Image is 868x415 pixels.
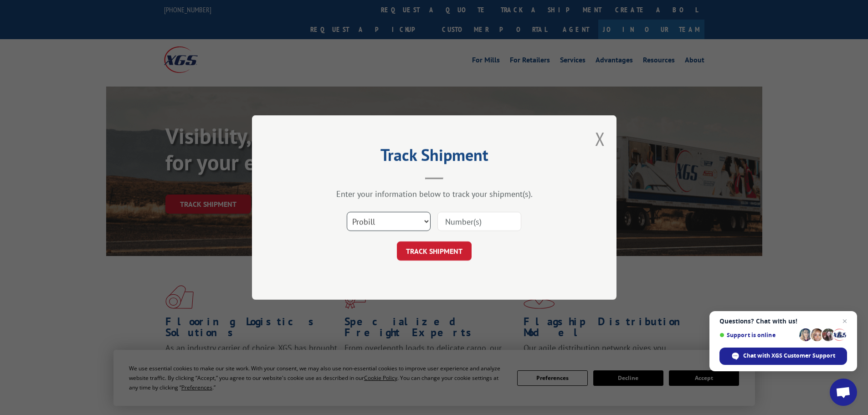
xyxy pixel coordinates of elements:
[397,241,472,261] button: TRACK SHIPMENT
[743,352,835,360] span: Chat with XGS Customer Support
[298,149,571,166] h2: Track Shipment
[719,348,847,365] div: Chat with XGS Customer Support
[839,316,850,327] span: Close chat
[830,379,857,406] div: Open chat
[719,318,847,325] span: Questions? Chat with us!
[719,332,796,338] span: Support is online
[595,127,605,151] button: Close modal
[437,212,521,231] input: Number(s)
[298,189,571,199] div: Enter your information below to track your shipment(s).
